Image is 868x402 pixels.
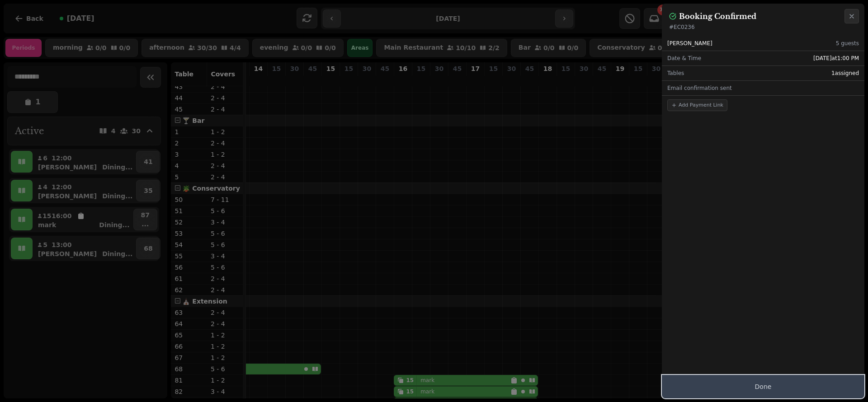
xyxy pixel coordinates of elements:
[831,70,859,77] span: 1 assigned
[662,81,864,95] div: Email confirmation sent
[679,11,756,22] h2: Booking Confirmed
[667,70,684,77] span: Tables
[667,40,712,47] span: [PERSON_NAME]
[662,375,864,398] button: Done
[669,23,857,31] p: # EC0236
[667,55,701,62] span: Date & Time
[667,99,727,111] button: Add Payment Link
[836,40,859,47] span: 5 guests
[813,55,859,62] span: [DATE] at 1:00 PM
